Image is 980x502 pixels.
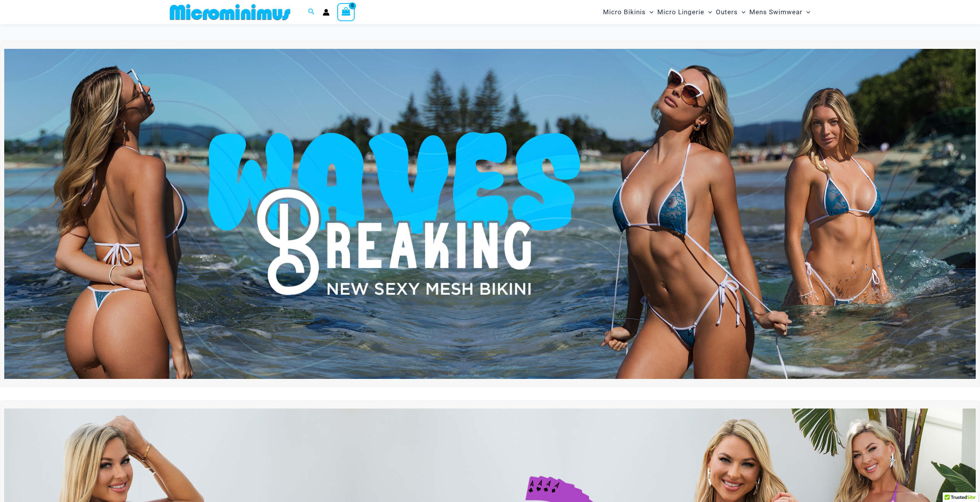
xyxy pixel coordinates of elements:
[167,3,293,21] img: MM SHOP LOGO FLAT
[749,2,802,22] span: Mens Swimwear
[704,2,712,22] span: Menu Toggle
[600,1,814,23] nav: Site Navigation
[747,2,812,22] a: Mens SwimwearMenu ToggleMenu Toggle
[714,2,747,22] a: OutersMenu ToggleMenu Toggle
[4,49,976,379] img: Waves Breaking Ocean Bikini Pack
[655,2,714,22] a: Micro LingerieMenu ToggleMenu Toggle
[603,2,646,22] span: Micro Bikinis
[601,2,655,22] a: Micro BikinisMenu ToggleMenu Toggle
[802,2,810,22] span: Menu Toggle
[716,2,738,22] span: Outers
[738,2,745,22] span: Menu Toggle
[337,3,355,21] a: View Shopping Cart, empty
[646,2,653,22] span: Menu Toggle
[308,7,315,17] a: Search icon link
[657,2,704,22] span: Micro Lingerie
[323,9,330,16] a: Account icon link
